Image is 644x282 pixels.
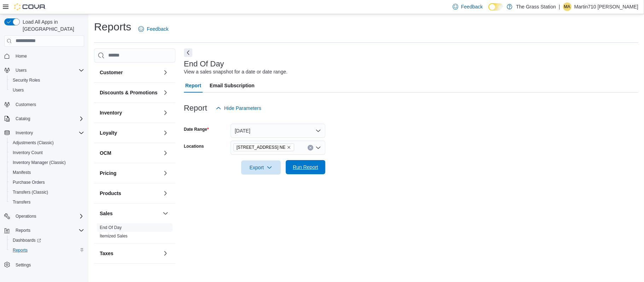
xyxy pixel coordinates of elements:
[1,128,87,138] button: Inventory
[7,177,87,187] button: Purchase Orders
[16,102,36,107] span: Customers
[100,149,160,157] button: OCM
[161,149,170,157] button: OCM
[13,114,84,123] span: Catalog
[13,189,48,195] span: Transfers (Classic)
[13,66,84,75] span: Users
[184,60,224,68] h3: End Of Day
[564,2,570,11] span: MA
[100,109,122,116] h3: Inventory
[233,143,295,151] span: 8920 Menaul Blvd. NE
[100,149,111,157] h3: OCM
[488,11,489,11] span: Dark Mode
[13,150,43,155] span: Inventory Count
[10,178,48,187] a: Purchase Orders
[100,210,160,217] button: Sales
[100,129,117,136] h3: Loyalty
[13,199,30,205] span: Transfers
[16,67,27,73] span: Users
[13,226,33,235] button: Reports
[13,129,36,137] button: Inventory
[7,75,87,85] button: Security Roles
[13,100,39,109] a: Customers
[13,100,84,109] span: Customers
[241,160,281,175] button: Export
[13,114,33,123] button: Catalog
[286,160,325,174] button: Run Report
[1,114,87,124] button: Catalog
[7,158,87,168] button: Inventory Manager (Classic)
[14,3,46,10] img: Cova
[488,3,503,11] input: Dark Mode
[100,190,121,197] h3: Products
[94,223,175,243] div: Sales
[237,144,286,151] span: [STREET_ADDRESS] NE
[100,69,160,76] button: Customer
[13,247,28,253] span: Reports
[7,148,87,158] button: Inventory Count
[184,68,288,76] div: View a sales snapshot for a date or date range.
[13,87,24,93] span: Users
[10,246,30,254] a: Reports
[100,129,160,136] button: Loyalty
[10,168,84,177] span: Manifests
[161,209,170,218] button: Sales
[10,188,51,196] a: Transfers (Classic)
[16,228,30,233] span: Reports
[94,20,131,34] h1: Reports
[287,145,291,149] button: Remove 8920 Menaul Blvd. NE from selection in this group
[16,116,30,122] span: Catalog
[13,212,84,221] span: Operations
[184,143,204,149] label: Locations
[13,226,84,235] span: Reports
[13,170,31,175] span: Manifests
[184,127,209,132] label: Date Range
[308,145,313,151] button: Clear input
[13,66,29,75] button: Users
[10,158,84,167] span: Inventory Manager (Classic)
[161,249,170,258] button: Taxes
[16,130,33,136] span: Inventory
[13,140,54,146] span: Adjustments (Classic)
[100,190,160,197] button: Products
[161,68,170,77] button: Customer
[16,262,31,268] span: Settings
[13,52,30,60] a: Home
[161,189,170,198] button: Products
[1,259,87,270] button: Settings
[10,148,84,157] span: Inventory Count
[135,22,171,36] a: Feedback
[100,234,128,239] a: Itemized Sales
[100,170,116,177] h3: Pricing
[10,198,33,206] a: Transfers
[10,76,84,84] span: Security Roles
[10,86,27,94] a: Users
[1,51,87,61] button: Home
[10,198,84,206] span: Transfers
[210,78,255,93] span: Email Subscription
[559,2,560,11] p: |
[224,105,261,112] span: Hide Parameters
[7,85,87,95] button: Users
[184,48,192,57] button: Next
[161,169,170,177] button: Pricing
[13,129,84,137] span: Inventory
[7,197,87,207] button: Transfers
[1,65,87,75] button: Users
[1,211,87,221] button: Operations
[315,145,321,151] button: Open list of options
[100,250,160,257] button: Taxes
[100,69,123,76] h3: Customer
[100,89,157,96] h3: Discounts & Promotions
[10,148,46,157] a: Inventory Count
[161,108,170,117] button: Inventory
[100,170,160,177] button: Pricing
[563,2,572,11] div: Martin710 Anaya
[161,88,170,97] button: Discounts & Promotions
[13,261,34,269] a: Settings
[10,139,57,147] a: Adjustments (Classic)
[245,160,277,175] span: Export
[10,236,84,245] span: Dashboards
[16,53,27,59] span: Home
